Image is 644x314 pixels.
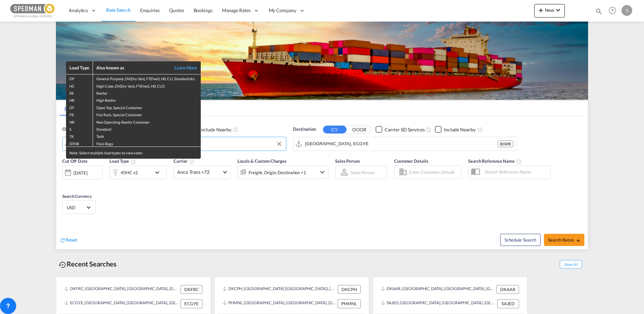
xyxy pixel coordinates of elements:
[93,132,201,139] td: Tank
[66,118,93,125] td: NR
[66,74,93,82] td: GP
[66,103,93,111] td: OT
[66,61,93,74] th: Load Type
[66,132,93,139] td: TK
[93,82,201,89] td: High Cube, DV(Dry Van), FT(Feet), H0, CLO
[93,89,201,96] td: Reefer
[93,103,201,111] td: Open Top, Special Container
[66,96,93,103] td: HR
[93,139,201,147] td: Flexi Bags
[66,139,93,147] td: OTHR
[66,125,93,132] td: S
[93,118,201,125] td: Non Operating Reefer Container
[93,96,201,103] td: High Reefer
[93,111,201,118] td: Flat Rack, Special Container
[93,74,201,82] td: General Purpose, DV(Dry Van), FT(Feet), H0, CLI, Standard dry
[167,65,197,71] a: Learn More
[66,82,93,89] td: HC
[66,147,201,159] div: Note: Select multiple load types to view rates
[66,89,93,96] td: RE
[96,65,167,71] div: Also known as
[93,125,201,132] td: Standard
[66,111,93,118] td: FR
